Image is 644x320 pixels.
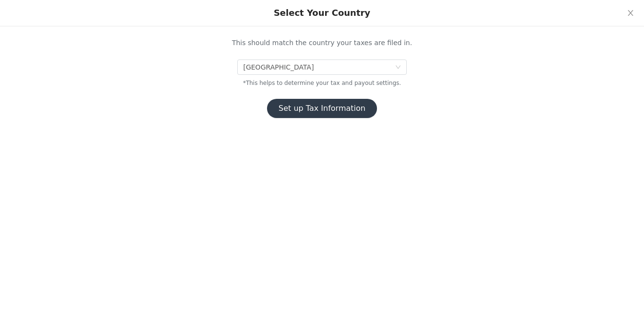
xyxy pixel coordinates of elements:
[274,8,370,18] div: Select Your Country
[166,38,478,48] p: This should match the country your taxes are filed in.
[395,64,401,71] i: icon: down
[243,60,314,74] div: United States
[267,99,377,118] button: Set up Tax Information
[166,79,478,87] p: *This helps to determine your tax and payout settings.
[627,9,634,17] i: icon: close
